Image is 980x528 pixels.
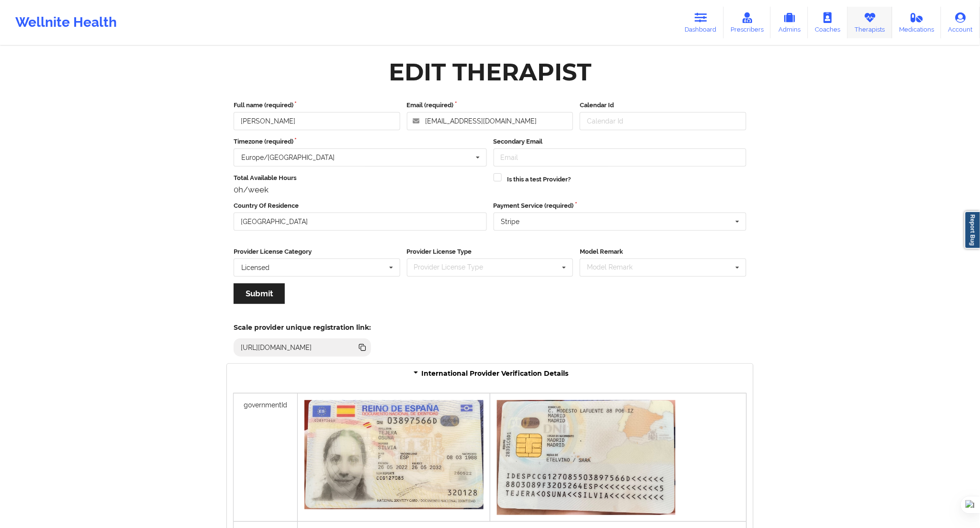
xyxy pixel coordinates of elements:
label: Payment Service (required) [494,201,747,211]
label: Secondary Email [494,137,747,146]
label: Provider License Type [407,247,574,257]
img: a7dcfe07-9a26-4369-bd81-fb7d09db4ae7_2233f39b-9cc9-4d08-81a7-4f58b70d32f5IMG_2783.jpeg [497,400,676,515]
a: Medications [892,7,942,38]
label: Calendar Id [580,101,746,110]
input: Calendar Id [580,112,746,130]
a: Therapists [848,7,892,38]
input: Email [494,148,747,167]
label: Timezone (required) [234,137,487,146]
div: Provider License Type [412,262,497,273]
h5: Scale provider unique registration link: [234,323,371,332]
label: Full name (required) [234,101,400,110]
div: Stripe [501,218,520,225]
label: Total Available Hours [234,173,487,183]
button: Submit [234,283,285,304]
a: Coaches [808,7,848,38]
label: Is this a test Provider? [507,175,571,184]
div: Europe/[GEOGRAPHIC_DATA] [241,154,335,161]
div: [URL][DOMAIN_NAME] [237,343,316,352]
div: Licensed [241,264,270,271]
a: Admins [771,7,808,38]
input: Email address [407,112,574,130]
div: Model Remark [585,262,646,273]
input: Full name [234,112,400,130]
a: Prescribers [724,7,771,38]
div: 0h/week [234,185,487,194]
label: Provider License Category [234,247,400,257]
a: Report Bug [965,211,980,249]
div: International Provider Verification Details [227,364,753,383]
a: Account [941,7,980,38]
a: Dashboard [678,7,724,38]
label: Country Of Residence [234,201,487,211]
img: 0bb68617-668b-497a-9e11-6f7f9971eaf7_9391ce87-826e-46f0-b121-13cf26a7ae17IMG_2782.jpeg [304,400,484,509]
div: Edit Therapist [389,57,591,87]
div: governmentId [234,393,298,522]
label: Email (required) [407,101,574,110]
label: Model Remark [580,247,746,257]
